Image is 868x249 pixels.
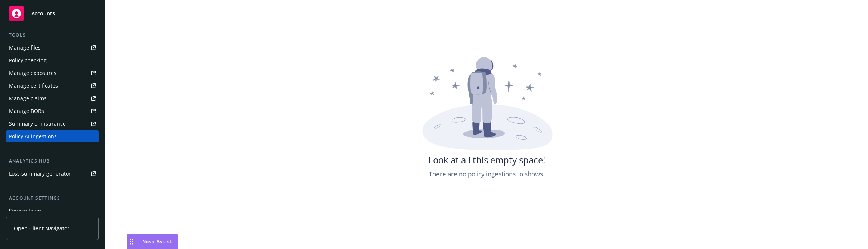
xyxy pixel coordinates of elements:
div: Analytics hub [6,157,99,165]
a: Manage BORs [6,105,99,117]
div: Service team [9,205,41,217]
div: Policy checking [9,54,47,66]
a: Policy checking [6,54,99,66]
button: Nova Assist [127,234,178,249]
div: Summary of insurance [9,118,66,130]
span: Look at all this empty space! [428,154,545,166]
a: Service team [6,205,99,217]
a: Accounts [6,3,99,24]
div: Manage files [9,42,41,54]
a: Manage files [6,42,99,54]
a: Loss summary generator [6,168,99,180]
div: Tools [6,31,99,39]
div: Loss summary generator [9,168,71,180]
a: Manage certificates [6,80,99,92]
a: Manage claims [6,92,99,104]
span: Nova Assist [142,238,172,245]
a: Policy AI ingestions [6,130,99,142]
span: There are no policy ingestions to shows. [429,169,544,179]
div: Drag to move [127,234,136,249]
div: Manage certificates [9,80,58,92]
a: Summary of insurance [6,118,99,130]
a: Manage exposures [6,67,99,79]
div: Manage BORs [9,105,44,117]
div: Account settings [6,195,99,202]
span: Open Client Navigator [14,224,69,232]
div: Manage exposures [9,67,56,79]
span: Accounts [31,10,55,16]
div: Policy AI ingestions [9,130,57,142]
div: Manage claims [9,92,47,104]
